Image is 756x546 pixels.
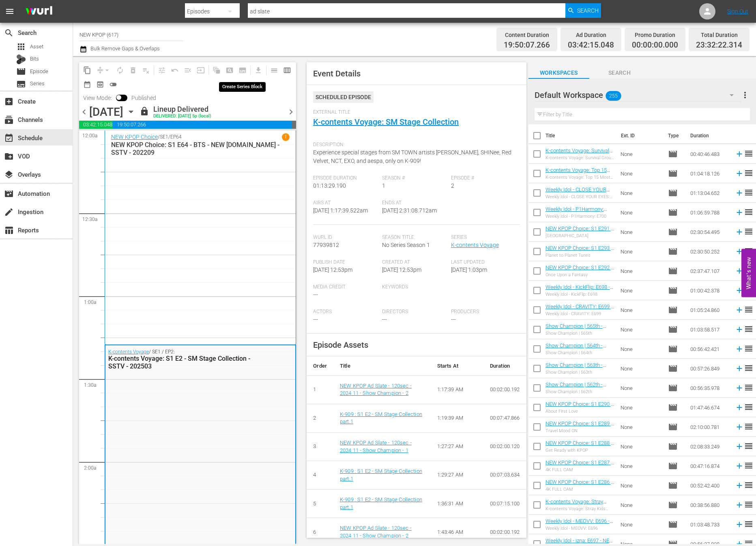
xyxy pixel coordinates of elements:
[451,182,454,189] span: 2
[140,64,152,77] span: Clear Lineup
[153,105,211,114] div: Lineup Delivered
[632,29,678,41] div: Promo Duration
[313,284,378,290] span: Media Credit
[744,188,754,197] span: reorder
[89,45,160,52] span: Bulk Remove Gaps & Overlaps
[668,208,678,217] span: Episode
[265,62,281,78] span: Day Calendar View
[16,67,26,76] span: Episode
[207,62,223,78] span: Refresh All Search Blocks
[160,134,170,140] p: SE1 /
[19,2,58,21] img: ans4CAIJ8jUAAAAAAAAAAAAAAAAAAAAAAAAgQb4GAAAAAAAAAAAAAAAAAAAAAAAAJMjXAAAAAAAAAAAAAAAAAAAAAAAAgAT5G...
[687,495,732,515] td: 00:38:56.880
[382,309,447,315] span: Directors
[687,183,732,203] td: 01:13:04.652
[431,356,483,376] th: Starts At
[546,167,610,191] a: K-contents Voyage: Top 15 Most Viewed - NEW [DOMAIN_NAME] - SSTV - 202508
[546,245,614,269] a: NEW KPOP Choice: S1 E293 - Planet to Planet Tunes - NEW [DOMAIN_NAME] - SSTV - 202508
[286,107,296,117] span: chevron_right
[116,95,122,100] span: Toggle to switch from Published to Draft view.
[687,378,732,398] td: 00:56:35.978
[292,121,296,129] span: 00:27:37.686
[568,41,614,50] span: 03:42:15.048
[108,349,149,355] a: K-contents Voyage
[81,78,94,91] span: Month Calendar View
[194,64,207,77] span: Update Metadata from Key Asset
[107,78,120,91] span: 24 hours Lineup View is OFF
[687,339,732,359] td: 00:56:42.421
[108,349,253,370] div: / SE1 / EP2:
[687,281,732,300] td: 01:00:42.378
[4,189,14,199] span: Automation
[307,375,333,404] td: 1
[4,225,14,235] span: Reports
[483,404,526,432] td: 00:07:47.866
[431,490,483,518] td: 1:36:31 AM
[535,84,741,106] div: Default Workspace
[546,194,614,199] div: Weekly Idol - CLOSE YOUR EYES: E701
[735,247,744,256] svg: Add to Schedule
[546,342,614,361] a: Show Champion | 564th - NEW [DOMAIN_NAME] - SSTV - 202508
[483,375,526,404] td: 00:02:00.192
[546,272,614,277] div: Once Upon a Fantasy
[735,461,744,470] svg: Add to Schedule
[140,106,149,116] span: lock
[504,29,550,41] div: Content Duration
[313,316,318,323] span: ---
[340,383,412,396] a: NEW KPOP Ad Slate - 120sec - 2024 11 - Show Champion - 2
[735,481,744,490] svg: Add to Schedule
[668,286,678,295] span: Episode
[744,168,754,178] span: reorder
[687,515,732,534] td: 01:03:48.733
[168,64,181,77] span: Revert to Primary Episode
[617,378,665,398] td: None
[687,398,732,417] td: 01:47:46.674
[617,359,665,378] td: None
[313,69,361,78] span: Event Details
[382,284,447,290] span: Keywords
[108,355,253,370] div: K-contents Voyage: S1 E2 - SM Stage Collection - SSTV - 202503
[307,356,333,376] th: Order
[617,300,665,320] td: None
[735,344,744,353] svg: Add to Schedule
[735,169,744,178] svg: Add to Schedule
[744,324,754,334] span: reorder
[546,331,614,336] div: Show Champion | 565th
[687,417,732,437] td: 02:10:00.781
[546,147,612,172] a: K-contents Voyage: Survival Group Compilation - NEW [DOMAIN_NAME] - SSTV - 202508
[687,300,732,320] td: 01:05:24.860
[382,182,385,189] span: 1
[617,456,665,476] td: None
[313,207,368,214] span: [DATE] 1:17:39.522am
[313,182,346,189] span: 01:13:29.190
[4,133,14,143] span: Schedule
[4,152,14,161] span: VOD
[313,309,378,315] span: Actors
[313,117,459,127] a: K-contents Voyage: SM Stage Collection
[668,364,678,373] span: Episode
[16,79,26,89] span: Series
[735,520,744,529] svg: Add to Schedule
[668,481,678,490] span: Episode
[546,389,614,394] div: Show Champion | 562th
[735,403,744,412] svg: Add to Schedule
[685,124,734,147] th: Duration
[744,461,754,470] span: reorder
[546,124,616,147] th: Title
[744,383,754,392] span: reorder
[313,242,339,248] span: 77939812
[617,320,665,339] td: None
[451,234,516,241] span: Series
[307,490,333,518] td: 5
[740,90,750,100] span: more_vert
[668,149,678,159] span: Episode
[528,68,589,78] span: Workspaces
[735,383,744,392] svg: Add to Schedule
[617,398,665,417] td: None
[546,214,614,219] div: Weekly Idol - P1Harmony: E700
[735,266,744,275] svg: Add to Schedule
[307,404,333,432] td: 2
[546,253,614,258] div: Planet to Planet Tunes
[668,500,678,510] span: Episode
[89,105,123,119] div: [DATE]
